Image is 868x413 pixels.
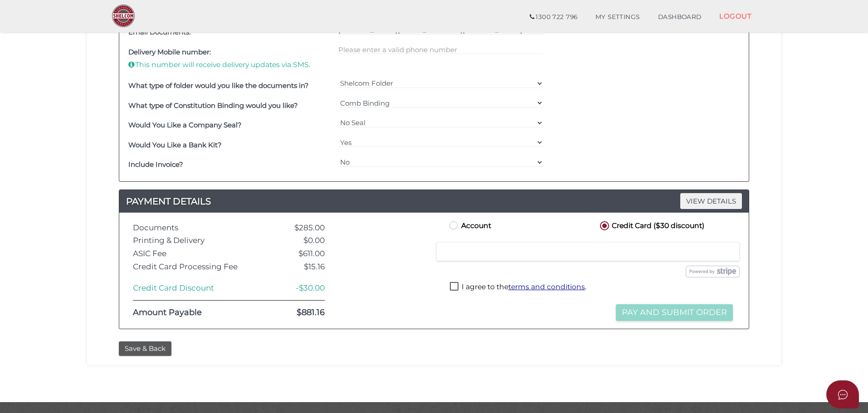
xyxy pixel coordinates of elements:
p: This number will receive delivery updates via SMS. [128,60,334,70]
iframe: Secure card payment input frame [442,248,734,256]
a: terms and conditions [508,282,585,291]
b: Delivery Mobile number: [128,48,211,56]
span: VIEW DETAILS [680,193,742,209]
div: Amount Payable [126,308,258,317]
a: 1300 722 796 [521,8,586,26]
label: I agree to the . [450,282,586,293]
div: Credit Card Discount [126,284,258,292]
b: What type of folder would you like the documents in? [128,81,309,90]
div: $0.00 [258,236,332,245]
div: Documents [126,224,258,232]
button: Pay and Submit Order [616,304,733,321]
button: Open asap [826,380,859,408]
a: MY SETTINGS [586,8,649,26]
div: Credit Card Processing Fee [126,262,258,271]
div: $285.00 [258,224,332,232]
b: Include Invoice? [128,160,183,169]
button: Save & Back [119,341,171,356]
input: Please enter a valid 10-digit phone number [338,44,544,54]
div: Printing & Delivery [126,236,258,245]
label: Credit Card ($30 discount) [598,219,704,231]
b: Would You Like a Bank Kit? [128,141,222,149]
div: -$30.00 [258,284,332,292]
a: LOGOUT [710,7,761,25]
h4: PAYMENT DETAILS [119,194,749,209]
a: PAYMENT DETAILSVIEW DETAILS [119,194,749,209]
b: Would You Like a Company Seal? [128,121,242,129]
label: Account [448,219,491,231]
div: $15.16 [258,262,332,271]
a: DASHBOARD [649,8,711,26]
b: What type of Constitution Binding would you like? [128,101,298,110]
div: $611.00 [258,249,332,258]
div: $881.16 [258,308,332,317]
img: stripe.png [686,266,740,277]
div: ASIC Fee [126,249,258,258]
